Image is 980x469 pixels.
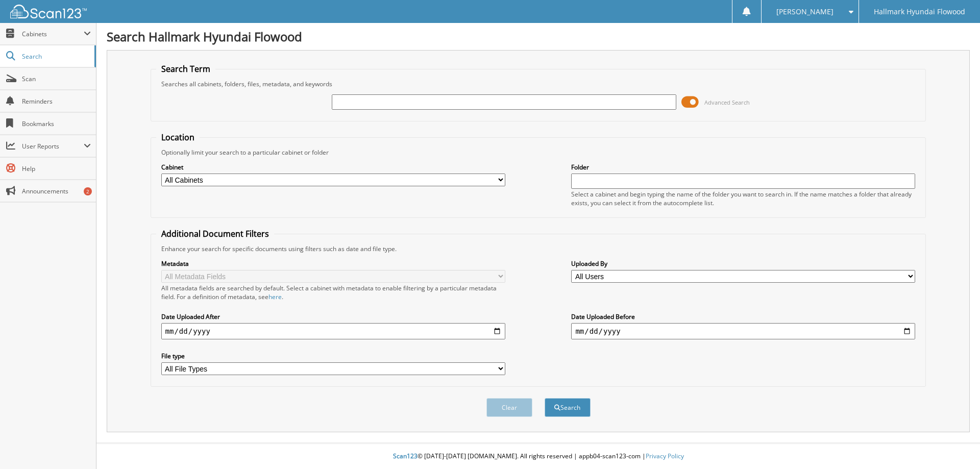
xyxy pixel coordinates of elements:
[84,187,92,195] div: 2
[156,80,921,88] div: Searches all cabinets, folders, files, metadata, and keywords
[874,9,965,15] span: Hallmark Hyundai Flowood
[776,9,834,15] span: [PERSON_NAME]
[161,163,505,171] label: Cabinet
[161,323,505,339] input: start
[571,312,915,321] label: Date Uploaded Before
[704,98,750,106] span: Advanced Search
[161,352,505,360] label: File type
[22,187,91,195] span: Announcements
[571,163,915,171] label: Folder
[22,52,89,61] span: Search
[22,30,84,38] span: Cabinets
[156,228,274,239] legend: Additional Document Filters
[161,284,505,301] div: All metadata fields are searched by default. Select a cabinet with metadata to enable filtering b...
[156,132,200,143] legend: Location
[107,28,970,45] h1: Search Hallmark Hyundai Flowood
[22,164,91,173] span: Help
[161,259,505,268] label: Metadata
[268,292,282,301] a: here
[571,190,915,207] div: Select a cabinet and begin typing the name of the folder you want to search in. If the name match...
[156,244,921,253] div: Enhance your search for specific documents using filters such as date and file type.
[96,444,980,469] div: © [DATE]-[DATE] [DOMAIN_NAME]. All rights reserved | appb04-scan123-com |
[10,5,87,18] img: scan123-logo-white.svg
[22,119,91,128] span: Bookmarks
[545,398,591,417] button: Search
[393,452,418,460] span: Scan123
[22,75,91,83] span: Scan
[571,323,915,339] input: end
[22,97,91,106] span: Reminders
[22,142,84,151] span: User Reports
[571,259,915,268] label: Uploaded By
[156,148,921,157] div: Optionally limit your search to a particular cabinet or folder
[646,452,684,460] a: Privacy Policy
[486,398,532,417] button: Clear
[161,312,505,321] label: Date Uploaded After
[156,63,215,75] legend: Search Term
